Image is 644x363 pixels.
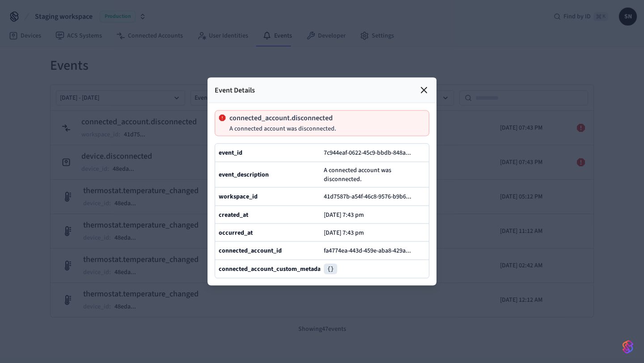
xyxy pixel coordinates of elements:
p: Event Details [215,85,255,96]
b: event_id [219,148,242,157]
button: fa4774ea-443d-459e-aba8-429a... [322,245,420,256]
p: connected_account.disconnected [229,114,336,122]
b: connected_account_custom_metadata [219,265,326,274]
p: A connected account was disconnected. [229,125,336,132]
b: occurred_at [219,228,253,237]
img: SeamLogoGradient.69752ec5.svg [623,340,633,354]
p: [DATE] 7:43 pm [324,211,364,218]
b: connected_account_id [219,246,282,255]
b: workspace_id [219,192,258,201]
span: A connected account was disconnected. [324,166,425,184]
pre: {} [324,264,337,274]
b: event_description [219,170,269,179]
p: [DATE] 7:43 pm [324,229,364,236]
button: 41d7587b-a54f-46c8-9576-b9b6... [322,191,420,202]
button: 7c944eaf-0622-45c9-bbdb-848a... [322,148,420,158]
b: created_at [219,210,248,219]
